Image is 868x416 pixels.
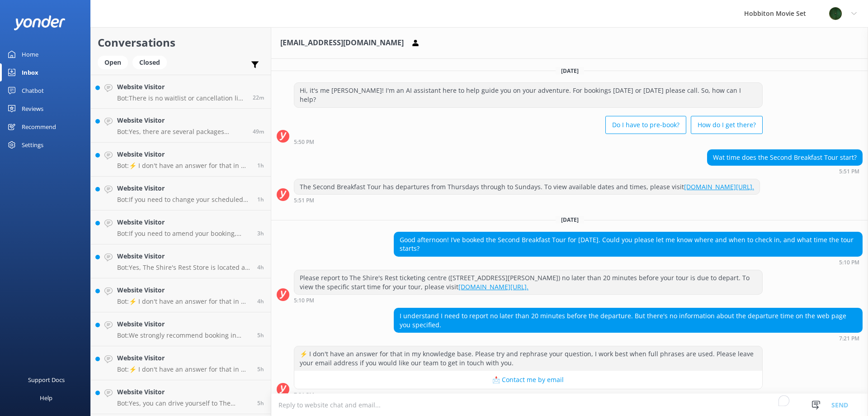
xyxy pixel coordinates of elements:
strong: 5:50 PM [294,139,314,145]
a: Website VisitorBot:If you need to change your scheduled tour time, please contact our team at [EM... [91,177,271,210]
a: [DOMAIN_NAME][URL]. [684,182,754,191]
a: Website VisitorBot:Yes, The Shire's Rest Store is located at The [GEOGRAPHIC_DATA] and offers a w... [91,244,271,278]
p: Bot: ⚡ I don't have an answer for that in my knowledge base. Please try and rephrase your questio... [117,365,250,373]
span: Oct 02 2025 03:07pm (UTC +13:00) Pacific/Auckland [257,196,264,203]
span: Oct 02 2025 10:29am (UTC +13:00) Pacific/Auckland [257,399,264,407]
div: Inbox [22,63,38,81]
h4: Website Visitor [117,183,250,193]
span: Oct 02 2025 03:13pm (UTC +13:00) Pacific/Auckland [257,162,264,169]
h4: Website Visitor [117,387,250,397]
p: Bot: If you need to change your scheduled tour time, please contact our team at [EMAIL_ADDRESS][D... [117,196,250,204]
div: Sep 30 2025 05:10pm (UTC +13:00) Pacific/Auckland [394,259,863,265]
div: Good afternoon! I’ve booked the Second Breakfast Tour for [DATE]. Could you please let me know wh... [394,232,862,256]
span: Oct 02 2025 03:31pm (UTC +13:00) Pacific/Auckland [253,128,264,135]
textarea: To enrich screen reader interactions, please activate Accessibility in Grammarly extension settings [271,394,868,416]
a: Website VisitorBot:⚡ I don't have an answer for that in my knowledge base. Please try and rephras... [91,278,271,312]
div: Sep 29 2025 05:50pm (UTC +13:00) Pacific/Auckland [294,139,763,145]
h4: Website Visitor [117,217,250,227]
div: Sep 30 2025 05:10pm (UTC +13:00) Pacific/Auckland [294,297,763,303]
div: ⚡ I don't have an answer for that in my knowledge base. Please try and rephrase your question, I ... [294,346,762,370]
div: I understand I need to report no later than 20 minutes before the departure. But there's no infor... [394,308,862,332]
a: Open [98,57,132,67]
span: Oct 02 2025 11:33am (UTC +13:00) Pacific/Auckland [257,297,264,305]
div: Reviews [22,100,43,118]
h4: Website Visitor [117,82,246,92]
p: Bot: We strongly recommend booking in advance as our tours are known to sell out, especially betw... [117,331,250,339]
h4: Website Visitor [117,149,250,159]
span: [DATE] [556,67,584,75]
h4: Website Visitor [117,285,250,295]
p: Bot: ⚡ I don't have an answer for that in my knowledge base. Please try and rephrase your questio... [117,162,250,170]
div: Chatbot [22,81,44,100]
strong: 5:10 PM [839,260,859,265]
h3: [EMAIL_ADDRESS][DOMAIN_NAME] [280,37,404,49]
div: Help [40,389,52,407]
button: 📩 Contact me by email [294,371,762,389]
strong: 7:21 PM [294,392,314,398]
div: Sep 29 2025 05:51pm (UTC +13:00) Pacific/Auckland [294,197,760,203]
span: Oct 02 2025 12:38pm (UTC +13:00) Pacific/Auckland [257,230,264,237]
h4: Website Visitor [117,319,250,329]
p: Bot: Yes, there are several packages available to visit the Hobbiton Movie Set. You can choose fr... [117,128,246,136]
p: Bot: Yes, you can drive yourself to The Shire's Rest, park your vehicle, and join one of the tour... [117,399,250,407]
a: Website VisitorBot:There is no waitlist or cancellation list for the Hobbiton Movie Set Beer Fest... [91,75,271,109]
strong: 5:51 PM [839,169,859,174]
strong: 7:21 PM [839,336,859,341]
p: Bot: ⚡ I don't have an answer for that in my knowledge base. Please try and rephrase your questio... [117,297,250,306]
div: Open [98,56,128,69]
p: Bot: If you need to amend your booking, please contact our team at [EMAIL_ADDRESS][DOMAIN_NAME] o... [117,230,250,238]
div: Recommend [22,118,56,136]
a: Website VisitorBot:Yes, you can drive yourself to The Shire's Rest, park your vehicle, and join o... [91,380,271,414]
p: Bot: Yes, The Shire's Rest Store is located at The [GEOGRAPHIC_DATA] and offers a wide selection ... [117,263,250,272]
div: Wat time does the Second Breakfast Tour start? [708,150,862,165]
strong: 5:10 PM [294,298,314,303]
div: Support Docs [28,371,65,389]
div: Home [22,45,38,63]
span: Oct 02 2025 03:58pm (UTC +13:00) Pacific/Auckland [253,94,264,101]
img: yonder-white-logo.png [14,15,66,30]
strong: 5:51 PM [294,198,314,203]
button: How do I get there? [691,116,763,134]
div: Settings [22,136,43,154]
a: Website VisitorBot:⚡ I don't have an answer for that in my knowledge base. Please try and rephras... [91,143,271,177]
div: Please report to The Shire's Rest ticketing centre ([STREET_ADDRESS][PERSON_NAME]) no later than ... [294,270,762,294]
div: Closed [132,56,167,69]
img: 34-1625720359.png [829,7,842,20]
a: Website VisitorBot:Yes, there are several packages available to visit the Hobbiton Movie Set. You... [91,109,271,143]
p: Bot: There is no waitlist or cancellation list for the Hobbiton Movie Set Beer Festival. Tickets ... [117,94,246,102]
div: Sep 30 2025 07:21pm (UTC +13:00) Pacific/Auckland [294,392,763,398]
div: Sep 29 2025 05:51pm (UTC +13:00) Pacific/Auckland [707,168,863,174]
a: [DOMAIN_NAME][URL]. [458,282,528,291]
span: Oct 02 2025 11:54am (UTC +13:00) Pacific/Auckland [257,263,264,271]
span: Oct 02 2025 10:31am (UTC +13:00) Pacific/Auckland [257,365,264,373]
div: Hi, it's me [PERSON_NAME]! I'm an AI assistant here to help guide you on your adventure. For book... [294,83,762,107]
h4: Website Visitor [117,251,250,261]
h2: Conversations [98,34,264,51]
a: Website VisitorBot:If you need to amend your booking, please contact our team at [EMAIL_ADDRESS][... [91,210,271,244]
a: Website VisitorBot:We strongly recommend booking in advance as our tours are known to sell out, e... [91,312,271,346]
a: Closed [132,57,171,67]
span: [DATE] [556,216,584,224]
a: Website VisitorBot:⚡ I don't have an answer for that in my knowledge base. Please try and rephras... [91,346,271,380]
button: Do I have to pre-book? [605,116,686,134]
h4: Website Visitor [117,115,246,125]
div: The Second Breakfast Tour has departures from Thursdays through to Sundays. To view available dat... [294,179,759,195]
h4: Website Visitor [117,353,250,363]
span: Oct 02 2025 10:55am (UTC +13:00) Pacific/Auckland [257,331,264,339]
div: Sep 30 2025 07:21pm (UTC +13:00) Pacific/Auckland [394,335,863,341]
